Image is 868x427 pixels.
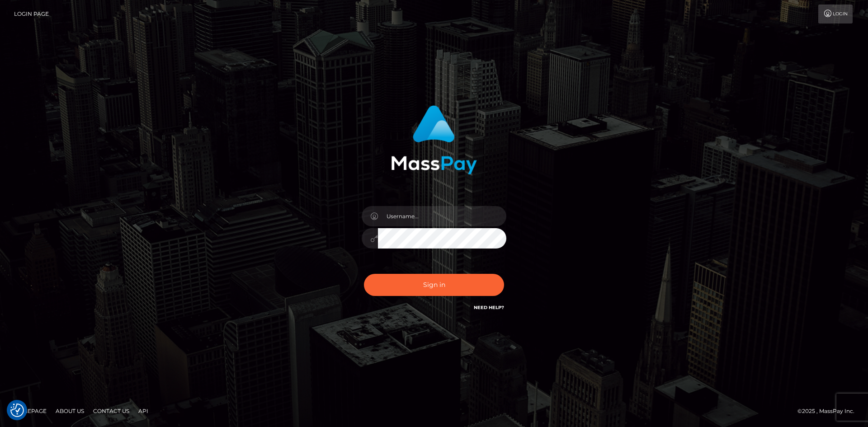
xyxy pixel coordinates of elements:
[10,404,24,417] img: Revisit consent button
[10,404,24,417] button: Consent Preferences
[135,404,152,418] a: API
[10,404,50,418] a: Homepage
[52,404,88,418] a: About Us
[818,5,853,23] a: Login
[90,404,133,418] a: Contact Us
[797,406,861,416] div: © 2025 , MassPay Inc.
[474,305,504,310] a: Need Help?
[391,105,477,174] img: MassPay Login
[364,274,504,296] button: Sign in
[378,206,506,226] input: Username...
[14,5,49,23] a: Login Page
